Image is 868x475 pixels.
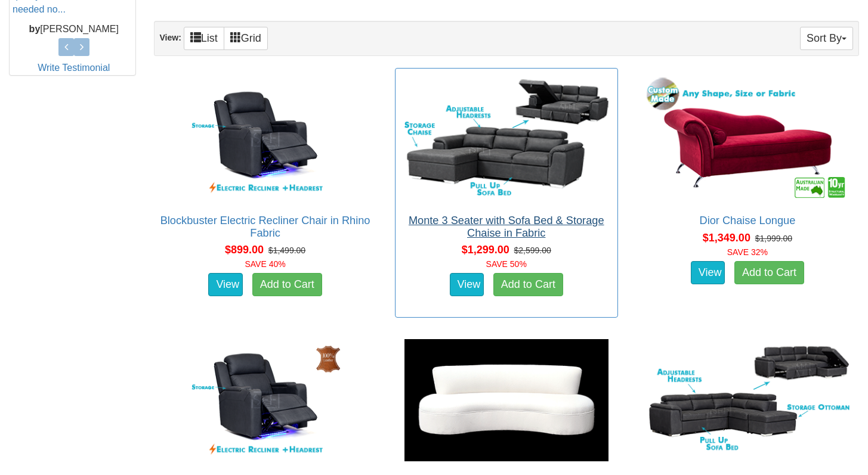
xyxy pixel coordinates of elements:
[184,27,224,50] a: List
[734,261,804,285] a: Add to Cart
[401,336,611,464] img: Malibu Chaise in Boucle Fabric
[727,247,768,257] font: SAVE 32%
[800,27,853,50] button: Sort By
[486,259,527,269] font: SAVE 50%
[642,336,852,464] img: Monte 4 Seater Corner with Sofa Bed & Storage Ottoman
[268,246,305,255] del: $1,499.00
[160,336,370,464] img: Blockbuster Electric Recliner Chair in 100% Leather
[462,244,509,256] span: $1,299.00
[401,74,611,203] img: Monte 3 Seater with Sofa Bed & Storage Chaise in Fabric
[642,74,852,203] img: Dior Chaise Longue
[514,246,551,255] del: $2,599.00
[409,215,604,238] a: Monte 3 Seater with Sofa Bed & Storage Chaise in Fabric
[755,234,792,243] del: $1,999.00
[700,215,796,226] a: Dior Chaise Longue
[245,259,285,269] font: SAVE 40%
[208,273,243,297] a: View
[160,33,181,42] strong: View:
[13,22,135,36] p: [PERSON_NAME]
[450,273,484,297] a: View
[691,261,725,285] a: View
[493,273,563,297] a: Add to Cart
[703,232,750,244] span: $1,349.00
[224,27,268,50] a: Grid
[160,215,370,238] a: Blockbuster Electric Recliner Chair in Rhino Fabric
[29,23,41,33] b: by
[225,244,264,256] span: $899.00
[38,63,110,73] a: Write Testimonial
[160,74,370,203] img: Blockbuster Electric Recliner Chair in Rhino Fabric
[252,273,322,297] a: Add to Cart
